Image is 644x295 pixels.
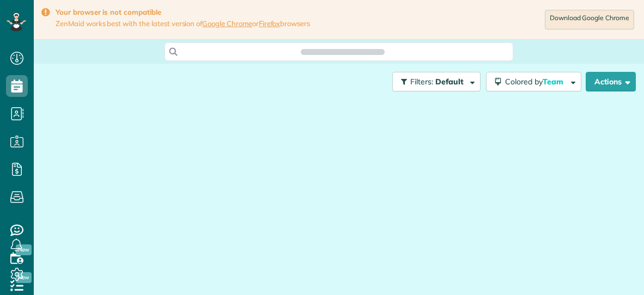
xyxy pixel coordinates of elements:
[435,77,464,87] span: Default
[56,19,310,28] span: ZenMaid works best with the latest version of or browsers
[387,72,481,91] a: Filters: Default
[410,77,433,87] span: Filters:
[543,77,565,87] span: Team
[56,8,310,17] strong: Your browser is not compatible
[505,77,567,87] span: Colored by
[312,46,373,57] span: Search ZenMaid…
[486,72,581,91] button: Colored byTeam
[586,72,636,91] button: Actions
[392,72,481,91] button: Filters: Default
[545,10,634,29] a: Download Google Chrome
[259,19,281,28] a: Firefox
[202,19,252,28] a: Google Chrome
